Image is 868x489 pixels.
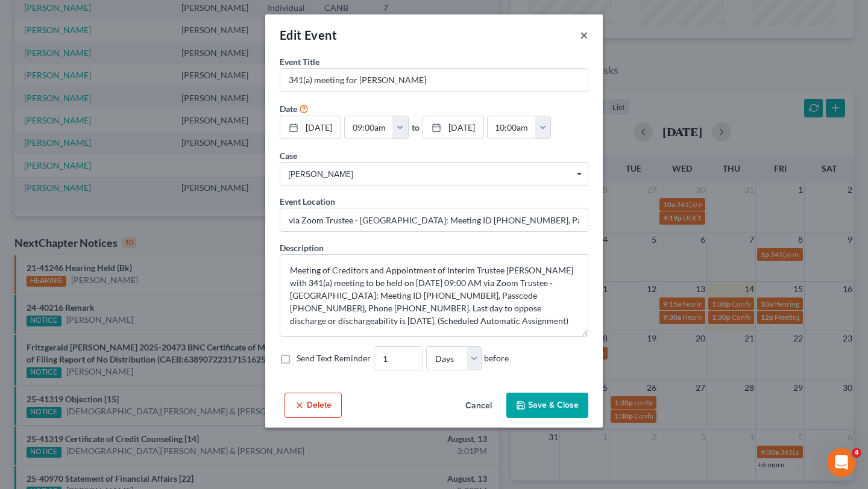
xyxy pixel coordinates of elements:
button: × [580,28,588,42]
input: Enter location... [280,208,588,231]
a: [DATE] [423,116,483,139]
input: -- [374,347,423,370]
label: Send Text Reminder [297,352,371,364]
button: Delete [285,393,342,418]
label: Description [280,241,324,254]
button: Cancel [456,394,502,418]
input: Enter event name... [280,69,588,92]
span: before [484,352,509,364]
span: 4 [852,448,861,458]
label: Date [280,102,297,115]
label: to [412,121,420,134]
span: [PERSON_NAME] [289,168,579,181]
span: Event Title [280,57,319,67]
label: Event Location [280,195,335,208]
a: [DATE] [280,116,341,139]
input: -- : -- [345,116,393,139]
span: Edit Event [280,28,337,42]
iframe: Intercom live chat [827,448,856,477]
label: Case [280,149,297,162]
span: Select box activate [280,162,588,186]
input: -- : -- [488,116,536,139]
button: Save & Close [506,393,588,418]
